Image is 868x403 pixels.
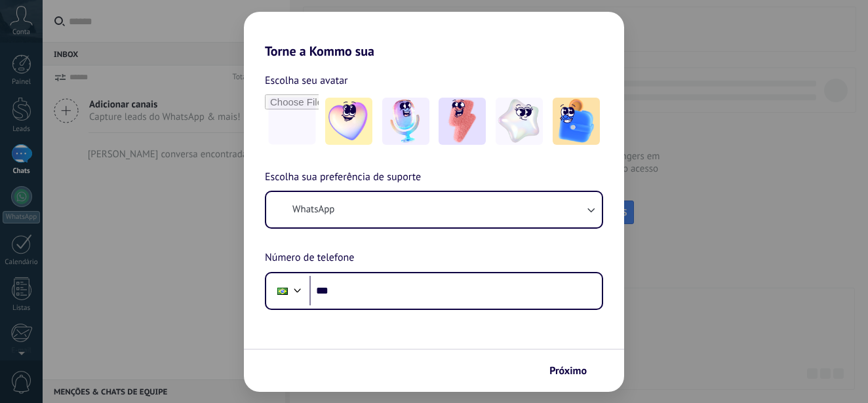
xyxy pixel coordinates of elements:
img: -5.jpeg [553,98,600,145]
h2: Torne a Kommo sua [244,12,624,59]
img: -4.jpeg [496,98,543,145]
span: Escolha sua preferência de suporte [265,169,421,186]
span: Próximo [549,366,587,375]
button: WhatsApp [266,192,602,227]
img: -2.jpeg [382,98,429,145]
span: Escolha seu avatar [265,72,348,89]
img: -3.jpeg [439,98,486,145]
img: -1.jpeg [325,98,372,145]
div: Brazil: + 55 [270,277,295,305]
span: WhatsApp [292,203,334,216]
button: Próximo [543,360,604,382]
span: Número de telefone [265,250,354,267]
